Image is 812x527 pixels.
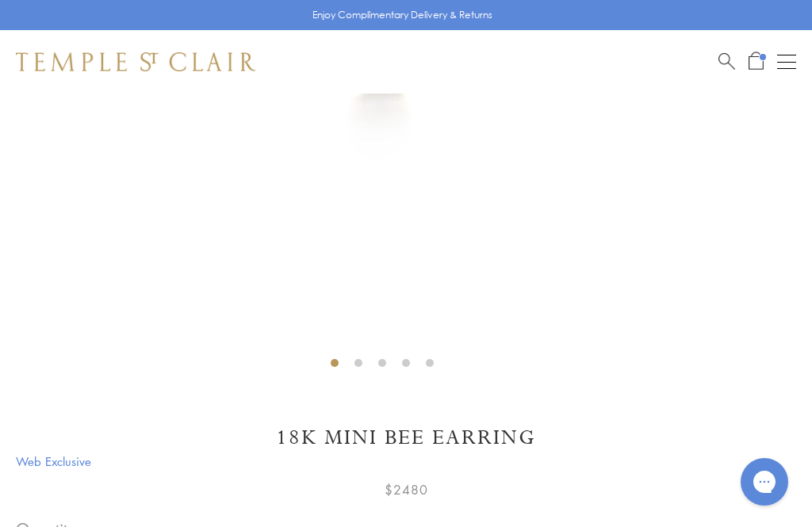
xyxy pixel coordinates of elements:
[718,52,735,71] a: Search
[385,479,428,500] span: $2480
[16,424,796,452] h1: 18K Mini Bee Earring
[16,52,255,71] img: Temple St. Clair
[16,452,796,472] span: Web Exclusive
[749,52,764,71] a: Open Shopping Bag
[733,453,796,511] iframe: Gorgias live chat messenger
[777,52,796,71] button: Open navigation
[312,7,492,23] p: Enjoy Complimentary Delivery & Returns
